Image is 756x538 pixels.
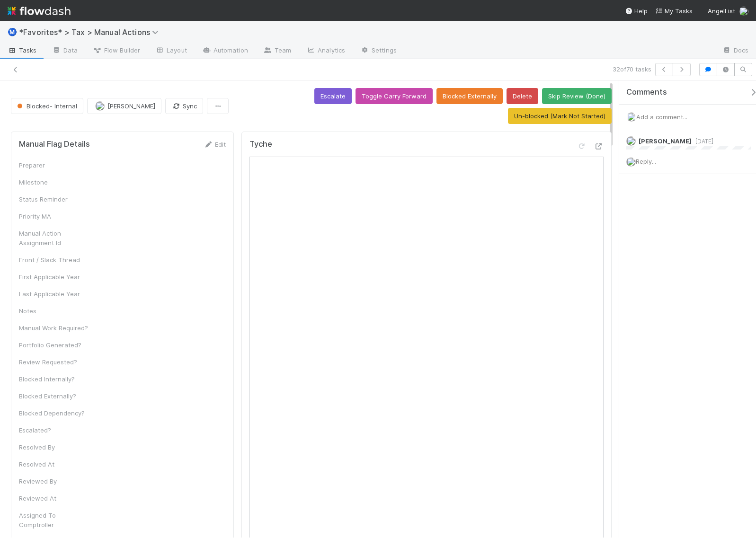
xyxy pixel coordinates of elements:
[249,140,272,149] h5: Tyche
[195,44,256,59] a: Automation
[19,494,90,503] div: Reviewed At
[204,141,226,148] a: Edit
[93,45,140,55] span: Flow Builder
[19,408,90,418] div: Blocked Dependency?
[626,88,667,97] span: Comments
[95,101,105,111] img: avatar_cfa6ccaa-c7d9-46b3-b608-2ec56ecf97ad.png
[715,44,756,59] a: Docs
[636,158,656,165] span: Reply...
[19,289,90,299] div: Last Applicable Year
[655,7,693,15] span: My Tasks
[356,88,433,104] button: Toggle Carry Forward
[739,7,748,16] img: avatar_711f55b7-5a46-40da-996f-bc93b6b86381.png
[625,6,648,16] div: Help
[19,442,90,452] div: Resolved By
[627,112,636,122] img: avatar_711f55b7-5a46-40da-996f-bc93b6b86381.png
[353,44,404,59] a: Settings
[8,28,17,36] span: Ⓜ️
[19,459,90,469] div: Resolved At
[8,45,37,55] span: Tasks
[19,306,90,316] div: Notes
[19,140,90,149] h5: Manual Flag Details
[107,102,155,110] span: [PERSON_NAME]
[613,64,651,74] span: 32 of 70 tasks
[19,160,90,170] div: Preparer
[148,44,195,59] a: Layout
[508,108,612,124] button: Un-blocked (Mark Not Started)
[8,3,71,19] img: logo-inverted-e16ddd16eac7371096b0.svg
[165,98,203,114] button: Sync
[19,272,90,282] div: First Applicable Year
[19,425,90,435] div: Escalated?
[19,357,90,367] div: Review Requested?
[639,137,692,145] span: [PERSON_NAME]
[256,44,299,59] a: Team
[19,323,90,333] div: Manual Work Required?
[87,98,161,114] button: [PERSON_NAME]
[507,88,538,104] button: Delete
[19,212,90,221] div: Priority MA
[85,44,148,59] a: Flow Builder
[44,44,85,59] a: Data
[19,511,90,529] div: Assigned To Comptroller
[542,88,612,104] button: Skip Review (Done)
[19,255,90,265] div: Front / Slack Thread
[655,6,693,16] a: My Tasks
[636,113,687,121] span: Add a comment...
[19,177,90,187] div: Milestone
[692,138,713,145] span: [DATE]
[19,476,90,486] div: Reviewed By
[708,7,735,15] span: AngelList
[19,340,90,350] div: Portfolio Generated?
[19,374,90,384] div: Blocked Internally?
[19,391,90,401] div: Blocked Externally?
[626,157,636,167] img: avatar_711f55b7-5a46-40da-996f-bc93b6b86381.png
[19,229,90,247] div: Manual Action Assignment Id
[19,27,163,37] span: *Favorites* > Tax > Manual Actions
[626,136,636,146] img: avatar_cfa6ccaa-c7d9-46b3-b608-2ec56ecf97ad.png
[314,88,352,104] button: Escalate
[436,88,503,104] button: Blocked Externally
[299,44,353,59] a: Analytics
[19,194,90,204] div: Status Reminder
